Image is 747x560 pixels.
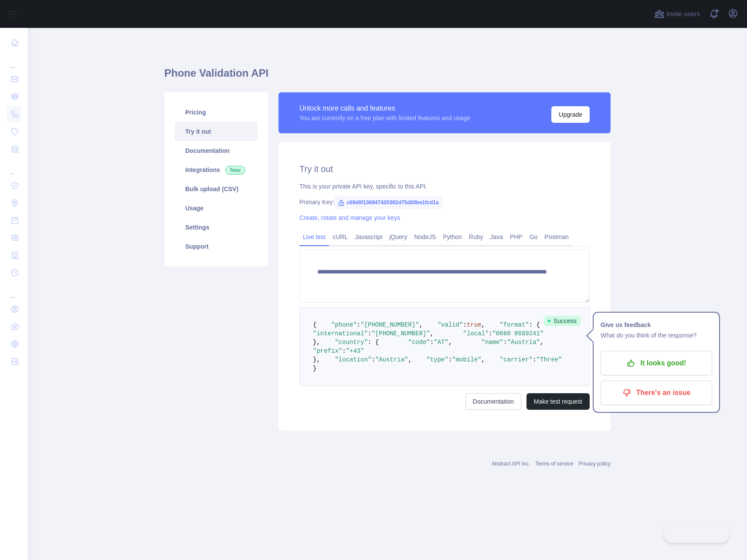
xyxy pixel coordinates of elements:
[535,461,573,467] a: Terms of service
[438,321,463,328] span: "valid"
[482,339,503,346] span: "name"
[299,114,470,122] div: You are currently on a free plan with limited features and usage
[463,330,489,337] span: "local"
[536,356,562,363] span: "Three"
[371,356,375,363] span: :
[448,356,452,363] span: :
[430,339,434,346] span: :
[492,461,530,467] a: Abstract API Inc.
[507,339,540,346] span: "Austria"
[439,230,465,244] a: Python
[7,52,21,70] div: ...
[419,321,423,328] span: ,
[175,122,258,141] a: Try it out
[482,321,485,328] span: ,
[601,320,712,330] h1: Give us feedback
[299,103,470,114] div: Unlock more calls and features
[175,179,258,199] a: Bulk upload (CSV)
[225,166,245,175] span: New
[663,524,730,543] iframe: Toggle Customer Support
[526,230,541,244] a: Go
[666,9,700,19] span: Invite users
[360,321,419,328] span: "[PHONE_NUMBER]"
[426,356,448,363] span: "type"
[607,356,706,371] p: It looks good!
[7,282,21,300] div: ...
[492,330,544,337] span: "0660 8689241"
[342,347,346,354] span: :
[533,356,536,363] span: :
[335,356,371,363] span: "location"
[346,347,364,354] span: "+43"
[408,339,430,346] span: "code"
[7,159,21,176] div: ...
[544,316,581,326] span: Success
[375,356,408,363] span: "Austria"
[175,237,258,256] a: Support
[331,321,357,328] span: "phone"
[411,230,439,244] a: NodeJS
[506,230,526,244] a: PHP
[601,351,712,375] button: It looks good!
[607,385,706,400] p: There's an issue
[465,230,487,244] a: Ruby
[540,339,543,346] span: ,
[313,347,342,354] span: "prefix"
[299,163,590,175] h2: Try it out
[299,230,329,244] a: Live test
[467,321,482,328] span: true
[313,365,316,372] span: }
[408,356,411,363] span: ,
[329,230,351,244] a: cURL
[529,321,540,328] span: : {
[500,356,533,363] span: "carrier"
[503,339,507,346] span: :
[313,339,320,346] span: },
[368,339,379,346] span: : {
[351,230,386,244] a: Javascript
[299,182,590,191] div: This is your private API key, specific to this API.
[652,7,702,21] button: Invite users
[551,106,590,123] button: Upgrade
[579,461,611,467] a: Privacy policy
[164,66,611,87] h1: Phone Validation API
[313,330,368,337] span: "international"
[313,356,320,363] span: },
[175,141,258,160] a: Documentation
[299,214,400,221] a: Create, rotate and manage your keys
[487,230,507,244] a: Java
[371,330,430,337] span: "[PHONE_NUMBER]"
[482,356,485,363] span: ,
[526,393,590,410] button: Make test request
[175,218,258,237] a: Settings
[601,381,712,405] button: There's an issue
[175,199,258,218] a: Usage
[463,321,466,328] span: :
[313,321,316,328] span: {
[430,330,434,337] span: ,
[357,321,360,328] span: :
[386,230,411,244] a: jQuery
[448,339,452,346] span: ,
[299,198,590,206] div: Primary Key:
[489,330,492,337] span: :
[465,393,521,410] a: Documentation
[335,339,368,346] span: "country"
[452,356,481,363] span: "mobile"
[175,160,258,179] a: Integrations New
[601,330,712,341] p: What do you think of the response?
[175,103,258,122] a: Pricing
[334,196,442,209] span: c69d0f136947420382d75d00be1fcd1a
[541,230,572,244] a: Postman
[368,330,371,337] span: :
[500,321,529,328] span: "format"
[434,339,448,346] span: "AT"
